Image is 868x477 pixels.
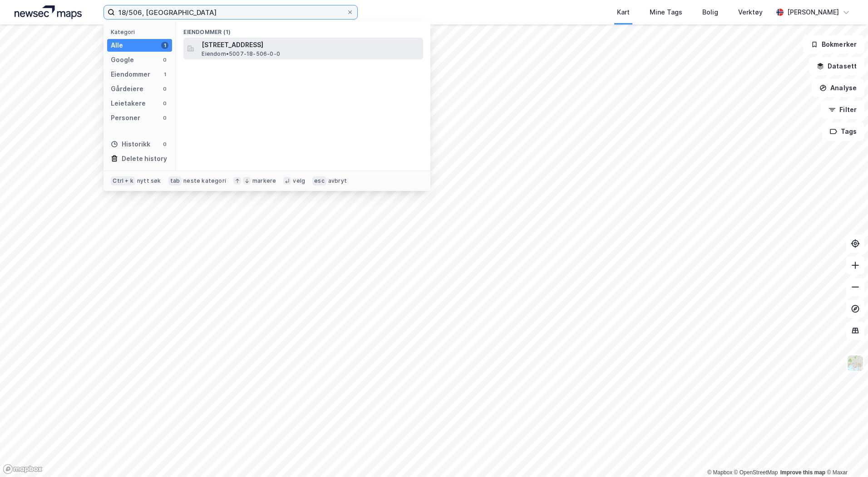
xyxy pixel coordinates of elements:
button: Tags [822,122,864,141]
div: neste kategori [183,177,226,185]
span: [STREET_ADDRESS] [202,39,419,50]
button: Filter [821,101,864,119]
div: Google [111,54,134,65]
div: Bolig [702,7,718,18]
button: Analyse [812,79,864,97]
div: Alle [111,40,123,51]
div: Mine Tags [650,7,682,18]
div: markere [252,177,276,185]
div: Leietakere [111,98,146,109]
div: Delete history [122,153,167,164]
a: Improve this map [780,469,825,476]
div: Gårdeiere [111,83,143,94]
div: esc [312,176,326,185]
button: Bokmerker [803,35,864,54]
div: Kontrollprogram for chat [823,433,868,477]
div: Eiendommer [111,69,150,80]
button: Datasett [809,57,864,75]
div: Ctrl + k [111,176,135,185]
div: Personer [111,112,140,123]
a: Mapbox homepage [3,464,43,474]
iframe: Chat Widget [823,433,868,477]
div: tab [168,176,182,185]
div: 0 [161,141,168,148]
div: Kart [617,7,630,18]
a: OpenStreetMap [734,469,778,476]
input: Søk på adresse, matrikkel, gårdeiere, leietakere eller personer [115,5,346,19]
div: Eiendommer (1) [176,21,430,38]
div: 0 [161,114,168,122]
div: 0 [161,56,168,63]
div: 0 [161,85,168,92]
div: Kategori [111,29,172,35]
div: [PERSON_NAME] [787,7,839,18]
div: Historikk [111,139,150,150]
div: Verktøy [738,7,763,18]
span: Eiendom • 5007-18-506-0-0 [202,50,280,58]
div: 1 [161,42,168,49]
div: velg [293,177,305,185]
div: 0 [161,100,168,107]
img: logo.a4113a55bc3d86da70a041830d287a7e.svg [15,5,82,19]
div: nytt søk [137,177,161,185]
div: 1 [161,71,168,78]
div: avbryt [328,177,347,185]
a: Mapbox [707,469,732,476]
img: Z [847,355,864,372]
